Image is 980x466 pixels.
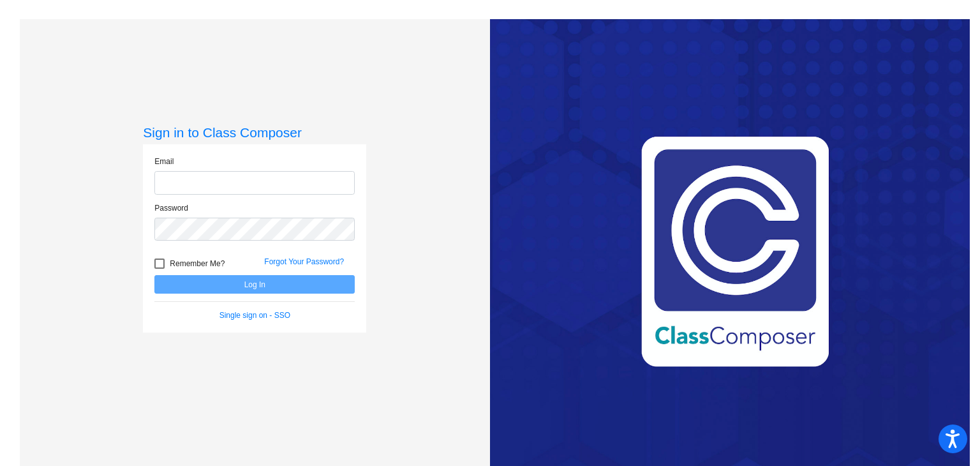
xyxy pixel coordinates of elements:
[170,256,225,271] span: Remember Me?
[264,257,344,266] a: Forgot Your Password?
[154,156,174,167] label: Email
[154,202,188,214] label: Password
[154,275,355,294] button: Log In
[143,124,366,140] h3: Sign in to Class Composer
[219,311,290,320] a: Single sign on - SSO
